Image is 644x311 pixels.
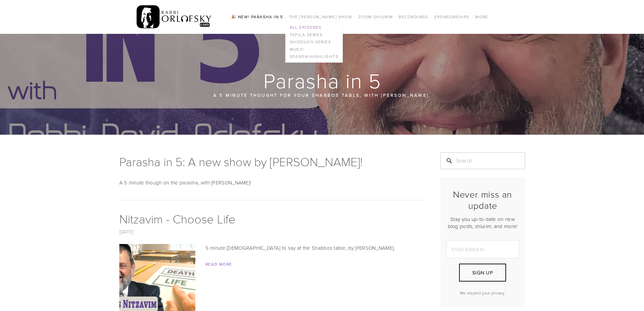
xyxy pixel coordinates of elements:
[430,14,432,20] span: /
[432,13,471,21] a: Sponsorships
[119,152,424,171] h1: Parasha in 5: A new show by [PERSON_NAME]!
[137,4,212,30] img: RabbiOrlofsky.com
[459,264,506,282] button: Sign Up
[119,228,134,235] a: [DATE]
[395,14,397,20] span: /
[473,13,491,21] a: More
[472,14,473,20] span: /
[286,38,342,46] a: Shidduch Series
[285,14,287,20] span: /
[286,24,342,31] a: All Episodes
[119,244,424,252] p: 5 minute [DEMOGRAPHIC_DATA] to say at the Shabbos table, by [PERSON_NAME].
[472,269,493,276] span: Sign Up
[286,53,342,61] a: Season Highlights
[446,290,519,296] p: We respect your privacy.
[119,70,526,91] h1: Parasha in 5
[440,152,525,169] input: Search
[286,46,342,53] a: Music
[446,189,519,211] h2: Never miss an update
[160,91,484,99] p: A 5 minute thought for your Shabbos table, with [PERSON_NAME].
[446,216,519,230] p: Stay you up-to-date on new blog posts, shiurim, and more!
[119,210,236,227] a: Nitzavim - Choose Life
[206,261,232,267] a: Read More
[356,13,395,21] a: Zoom Shiurim
[286,31,342,39] a: Tefila series
[287,13,355,21] a: The [PERSON_NAME] Show
[446,240,519,258] input: Email Address
[397,13,430,21] a: Recordings
[354,14,356,20] span: /
[229,13,285,21] a: 🎉 NEW! Parasha in 5
[119,179,424,187] p: A 5 minute though on the parasha, with [PERSON_NAME]!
